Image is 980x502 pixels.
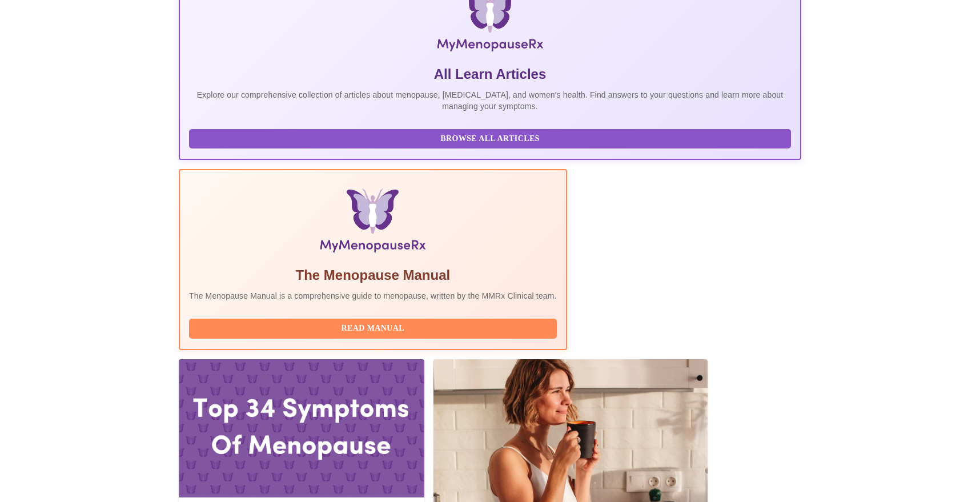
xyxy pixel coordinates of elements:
[189,133,794,143] a: Browse All Articles
[189,65,791,83] h5: All Learn Articles
[247,188,498,257] img: Menopause Manual
[200,322,545,336] span: Read Manual
[200,132,780,146] span: Browse All Articles
[189,319,557,339] button: Read Manual
[189,129,791,149] button: Browse All Articles
[189,266,557,284] h5: The Menopause Manual
[189,89,791,112] p: Explore our comprehensive collection of articles about menopause, [MEDICAL_DATA], and women's hea...
[189,290,557,302] p: The Menopause Manual is a comprehensive guide to menopause, written by the MMRx Clinical team.
[189,323,560,332] a: Read Manual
